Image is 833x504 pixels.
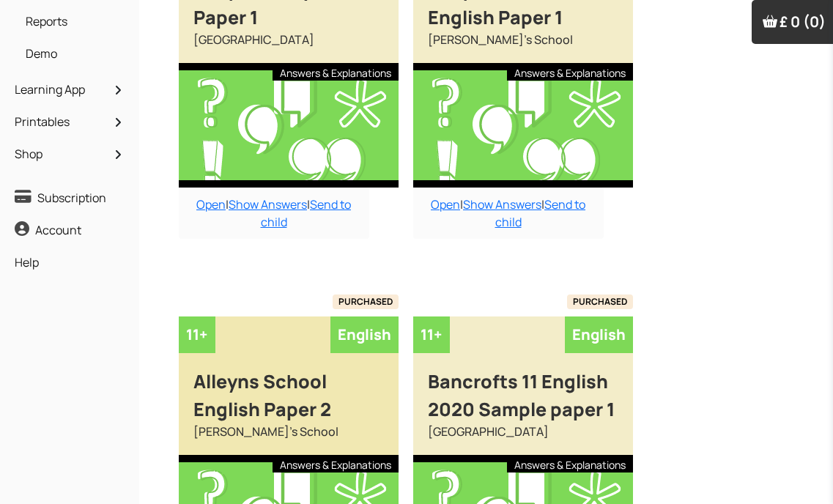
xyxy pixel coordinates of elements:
a: Account [11,218,128,242]
div: GLISH [182,257,221,273]
span: PURCHASED [567,294,633,309]
div: Answers & Explanations [273,63,399,81]
a: Show Answers [463,196,541,212]
div: Answers & Explanations [507,455,633,472]
div: English [330,316,399,353]
div: 11+ EN [137,257,184,273]
div: Answers & Explanations [273,455,399,472]
a: Send to child [261,196,352,230]
div: [GEOGRAPHIC_DATA] [179,31,399,63]
a: Open [196,196,226,212]
div: One hour 10 minutes. [137,316,278,332]
a: Learning App [11,77,128,102]
span: PURCHASED [333,294,399,309]
div: 11+ [413,316,450,353]
div: Answers & Explanations [507,63,633,81]
a: Show Answers [229,196,307,212]
a: Open [431,196,460,212]
span: of 14 [162,3,189,19]
a: Help [11,250,128,275]
div: 11+ [179,316,215,353]
input: Page [122,3,162,19]
div: | | [413,188,604,239]
div: Bancrofts 11 English 2020 Sample paper 1 [413,353,633,423]
div: [GEOGRAPHIC_DATA] [413,423,633,455]
a: Shop [11,141,128,166]
a: Reports [22,9,125,34]
div: English [565,316,633,353]
span: £ 0 (0) [780,12,826,31]
a: Printables [11,109,128,134]
img: Your items in the shopping basket [763,14,777,29]
select: Zoom [285,3,389,18]
div: SAMPLE EXAMINATION PAPER 1 [137,277,351,293]
div: [PERSON_NAME]'s School [413,31,633,63]
div: | | [179,188,369,239]
a: Demo [22,41,125,66]
div: [PERSON_NAME]'s School [179,423,399,455]
a: Subscription [11,185,128,210]
a: Send to child [495,196,586,230]
div: Alleyns School English Paper 2 [179,353,399,423]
